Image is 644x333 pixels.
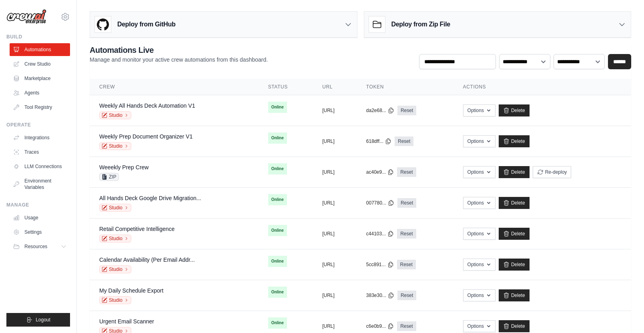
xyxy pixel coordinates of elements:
[99,257,195,263] a: Calendar Availability (Per Email Addr...
[533,166,572,178] button: Re-deploy
[10,43,70,56] a: Automations
[99,164,148,171] a: Weeekly Prep Crew
[366,261,394,268] button: 5cc891...
[10,72,70,85] a: Marketplace
[99,318,154,325] a: Urgent Email Scanner
[6,122,70,128] div: Operate
[268,225,287,236] span: Online
[117,20,175,29] h3: Deploy from GitHub
[395,136,413,146] a: Reset
[10,101,70,114] a: Tool Registry
[99,265,131,273] a: Studio
[453,79,631,95] th: Actions
[10,175,70,194] a: Environment Variables
[463,259,496,271] button: Options
[99,173,119,181] span: ZIP
[366,323,394,329] button: c6e0b9...
[463,166,496,178] button: Options
[99,235,131,243] a: Studio
[499,135,530,147] a: Delete
[10,240,70,253] button: Resources
[397,260,416,269] a: Reset
[499,197,530,209] a: Delete
[397,321,416,331] a: Reset
[99,226,175,232] a: Retail Competitive Intelligence
[313,79,357,95] th: URL
[499,104,530,116] a: Delete
[6,9,46,24] img: Logo
[463,320,496,332] button: Options
[366,138,391,144] button: 618dff...
[366,107,394,114] button: da2e68...
[463,135,496,147] button: Options
[90,56,268,64] p: Manage and monitor your active crew automations from this dashboard.
[366,292,394,299] button: 383e30...
[366,200,394,206] button: 007780...
[10,131,70,144] a: Integrations
[90,79,259,95] th: Crew
[268,102,287,113] span: Online
[99,296,131,304] a: Studio
[397,291,416,300] a: Reset
[99,142,131,150] a: Studio
[391,20,450,29] h3: Deploy from Zip File
[397,167,416,177] a: Reset
[10,160,70,173] a: LLM Connections
[604,295,644,333] iframe: Chat Widget
[36,317,50,323] span: Logout
[10,211,70,224] a: Usage
[397,106,416,115] a: Reset
[268,132,287,144] span: Online
[99,195,201,201] a: All Hands Deck Google Drive Migration...
[99,287,163,294] a: My Daily Schedule Export
[463,289,496,301] button: Options
[99,204,131,212] a: Studio
[366,169,394,175] button: ac40e9...
[6,313,70,327] button: Logout
[6,34,70,40] div: Build
[463,104,496,116] button: Options
[357,79,453,95] th: Token
[90,44,268,56] h2: Automations Live
[95,16,111,32] img: GitHub Logo
[268,287,287,298] span: Online
[499,259,530,271] a: Delete
[10,86,70,99] a: Agents
[366,231,394,237] button: c44103...
[10,226,70,239] a: Settings
[268,163,287,175] span: Online
[99,111,131,119] a: Studio
[397,229,416,239] a: Reset
[268,194,287,205] span: Online
[10,146,70,158] a: Traces
[499,166,530,178] a: Delete
[268,256,287,267] span: Online
[499,228,530,240] a: Delete
[99,102,195,109] a: Weekly All Hands Deck Automation V1
[397,198,416,208] a: Reset
[268,317,287,329] span: Online
[10,58,70,70] a: Crew Studio
[499,289,530,301] a: Delete
[6,202,70,208] div: Manage
[99,133,193,140] a: Weekly Prep Document Organizer V1
[259,79,313,95] th: Status
[463,197,496,209] button: Options
[463,228,496,240] button: Options
[24,243,47,250] span: Resources
[499,320,530,332] a: Delete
